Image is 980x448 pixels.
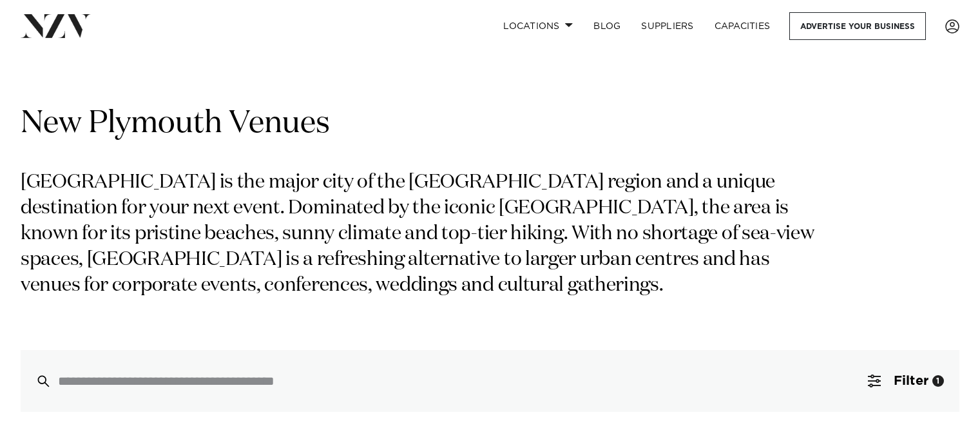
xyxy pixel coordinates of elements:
a: Capacities [704,12,781,40]
div: 1 [932,375,944,387]
h1: New Plymouth Venues [21,104,959,144]
button: Filter1 [852,350,959,412]
span: Filter [894,375,928,387]
a: SUPPLIERS [631,12,704,40]
a: Advertise your business [789,12,926,40]
img: nzv-logo.png [21,14,91,37]
p: [GEOGRAPHIC_DATA] is the major city of the [GEOGRAPHIC_DATA] region and a unique destination for ... [21,170,817,298]
a: Locations [493,12,583,40]
a: BLOG [583,12,631,40]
